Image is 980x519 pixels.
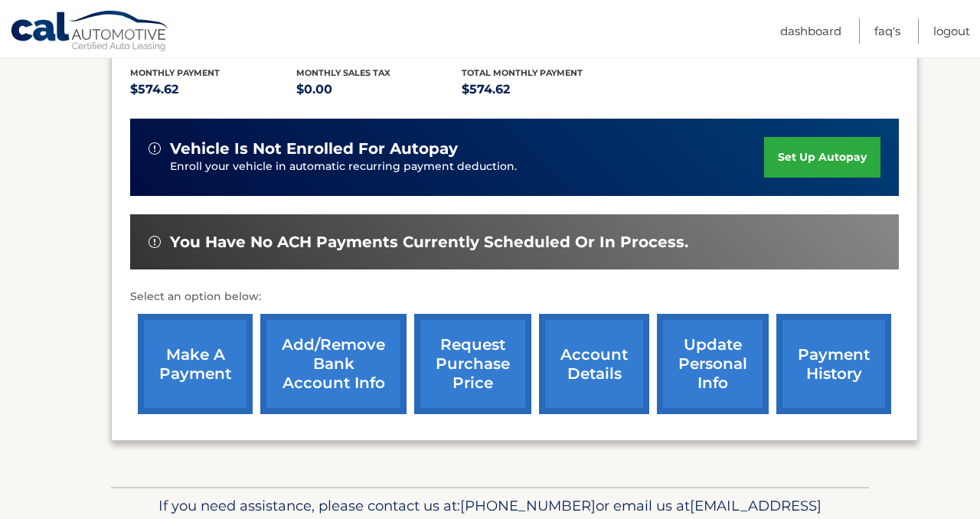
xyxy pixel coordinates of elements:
[462,67,583,78] span: Total Monthly Payment
[296,67,390,78] span: Monthly sales Tax
[260,314,407,414] a: Add/Remove bank account info
[10,10,171,54] a: Cal Automotive
[296,79,462,100] p: $0.00
[414,314,531,414] a: request purchase price
[460,497,596,514] span: [PHONE_NUMBER]
[138,314,253,414] a: make a payment
[874,18,900,44] a: FAQ's
[170,158,764,175] p: Enroll your vehicle in automatic recurring payment deduction.
[130,67,220,78] span: Monthly Payment
[462,79,628,100] p: $574.62
[776,314,891,414] a: payment history
[130,288,899,306] p: Select an option below:
[764,137,880,178] a: set up autopay
[149,236,161,248] img: alert-white.svg
[149,142,161,155] img: alert-white.svg
[539,314,649,414] a: account details
[130,79,296,100] p: $574.62
[780,18,841,44] a: Dashboard
[170,139,458,158] span: vehicle is not enrolled for autopay
[933,18,970,44] a: Logout
[657,314,769,414] a: update personal info
[170,233,688,252] span: You have no ACH payments currently scheduled or in process.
